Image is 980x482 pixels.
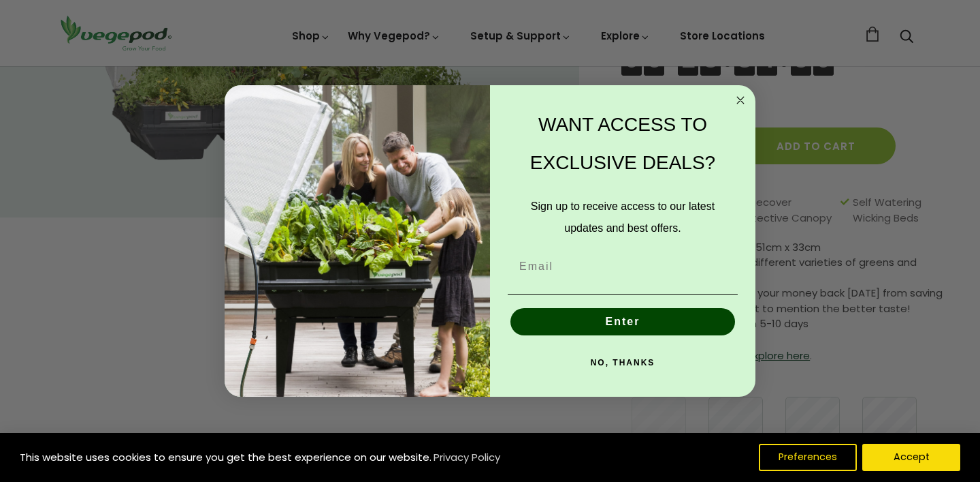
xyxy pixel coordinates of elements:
[508,349,738,376] button: NO, THANKS
[759,444,857,471] button: Preferences
[530,114,715,173] span: WANT ACCESS TO EXCLUSIVE DEALS?
[732,92,749,108] button: Close dialog
[431,445,502,470] a: Privacy Policy (opens in a new tab)
[225,85,490,397] img: e9d03583-1bb1-490f-ad29-36751b3212ff.jpeg
[20,450,431,464] span: This website uses cookies to ensure you get the best experience on our website.
[508,294,738,295] img: underline
[862,444,960,471] button: Accept
[510,308,735,335] button: Enter
[531,200,715,234] span: Sign up to receive access to our latest updates and best offers.
[508,253,738,280] input: Email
